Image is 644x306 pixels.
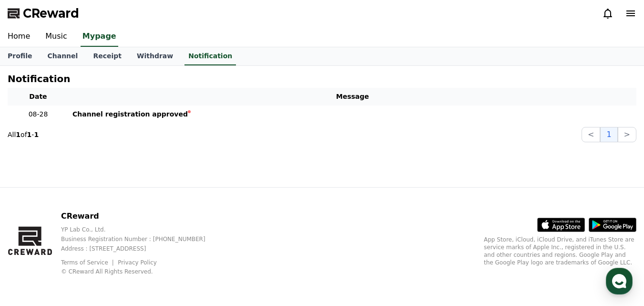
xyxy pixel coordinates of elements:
span: Settings [141,241,164,249]
strong: 1 [27,131,32,138]
p: CReward [61,211,221,222]
button: 1 [600,127,617,142]
span: CReward [23,6,79,21]
span: Home [24,241,41,249]
strong: 1 [16,131,20,138]
p: All of - [8,130,39,139]
p: Business Registration Number : [PHONE_NUMBER] [61,235,221,243]
a: Channel [40,47,85,65]
th: Date [8,88,69,106]
th: Message [69,88,636,106]
a: Withdraw [129,47,181,65]
button: < [582,127,600,142]
div: Channel registration approved [72,109,188,119]
a: Mypage [81,27,118,47]
a: Settings [123,227,183,251]
a: Privacy Policy [118,259,157,266]
a: Home [3,227,63,251]
p: © CReward All Rights Reserved. [61,268,221,275]
p: 08-28 [11,109,65,119]
span: Messages [79,242,107,249]
h4: Notification [8,74,70,84]
button: > [618,127,636,142]
a: Notification [184,47,236,65]
a: Messages [63,227,123,251]
p: Address : [STREET_ADDRESS] [61,245,221,253]
a: Music [38,27,75,47]
a: CReward [8,6,79,21]
p: YP Lab Co., Ltd. [61,226,221,233]
p: App Store, iCloud, iCloud Drive, and iTunes Store are service marks of Apple Inc., registered in ... [484,236,636,266]
a: Receipt [85,47,129,65]
strong: 1 [34,131,39,138]
a: Terms of Service [61,259,115,266]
